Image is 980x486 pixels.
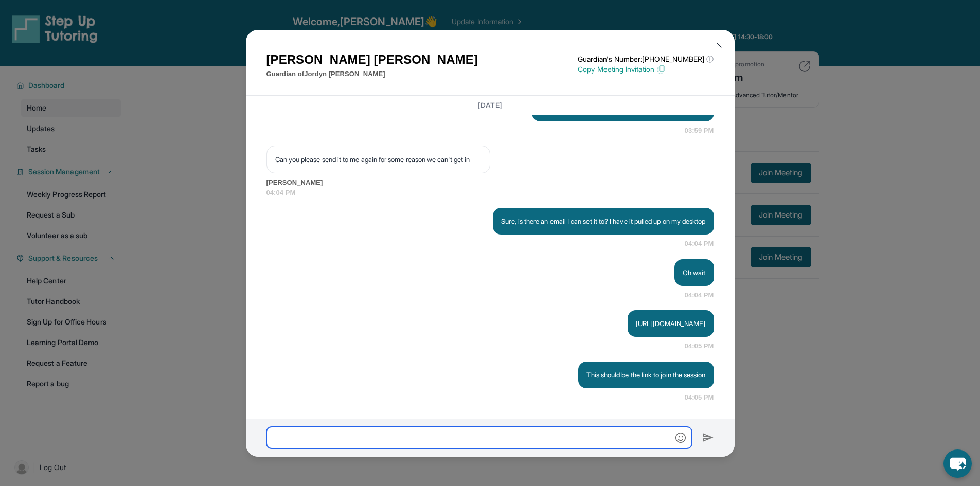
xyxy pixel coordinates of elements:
p: This should be the link to join the session [586,370,705,380]
p: Guardian's Number: [PHONE_NUMBER] [578,54,714,64]
span: 04:04 PM [685,239,714,249]
span: 03:59 PM [685,125,714,136]
span: 04:04 PM [685,290,714,300]
img: Emoji [675,433,686,443]
p: Sure, is there an email I can set it to? I have it pulled up on my desktop [501,216,705,226]
span: 04:04 PM [266,188,714,198]
p: Copy Meeting Invitation [578,64,714,75]
span: 04:05 PM [685,392,714,403]
p: Oh wait [683,267,706,278]
h1: [PERSON_NAME] [PERSON_NAME] [266,50,478,69]
p: Guardian of Jordyn [PERSON_NAME] [266,69,478,79]
span: ⓘ [706,54,714,64]
img: Copy Icon [656,65,666,74]
img: Close Icon [715,41,723,49]
button: chat-button [943,449,972,478]
span: [PERSON_NAME] [266,177,714,188]
h3: [DATE] [266,100,714,110]
span: 04:05 PM [685,341,714,351]
p: [URL][DOMAIN_NAME] [636,318,705,329]
img: Send icon [702,431,714,444]
p: Can you please send it to me again for some reason we can't get in [275,154,482,165]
